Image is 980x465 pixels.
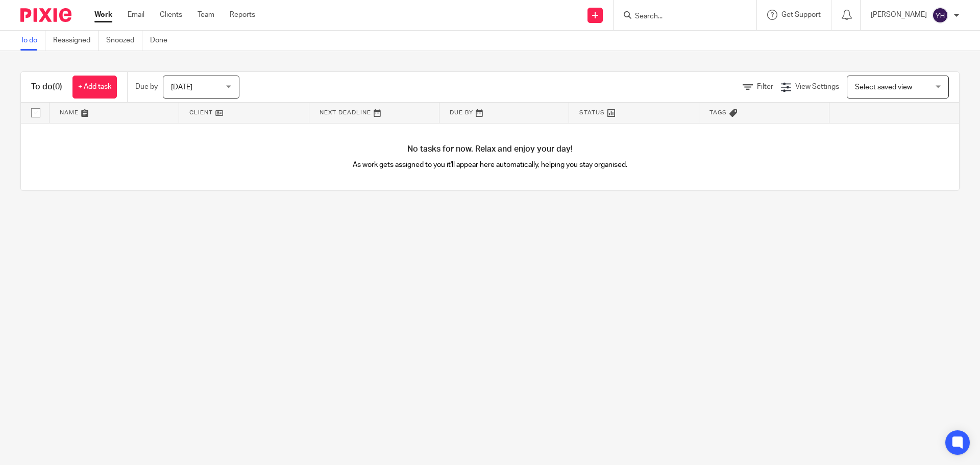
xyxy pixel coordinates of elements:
[21,144,959,155] h4: No tasks for now. Relax and enjoy your day!
[94,10,112,20] a: Work
[53,31,99,51] a: Reassigned
[256,160,725,170] p: As work gets assigned to you it'll appear here automatically, helping you stay organised.
[634,12,726,21] input: Search
[781,11,821,18] span: Get Support
[106,31,142,51] a: Snoozed
[855,84,912,91] span: Select saved view
[871,10,927,20] p: [PERSON_NAME]
[757,83,773,90] span: Filter
[128,10,144,20] a: Email
[230,10,255,20] a: Reports
[171,84,192,91] span: [DATE]
[72,76,117,99] a: + Add task
[20,31,45,51] a: To do
[709,110,727,115] span: Tags
[795,83,839,90] span: View Settings
[198,10,214,20] a: Team
[160,10,182,20] a: Clients
[53,83,62,91] span: (0)
[31,82,62,92] h1: To do
[20,8,71,22] img: Pixie
[135,82,158,92] p: Due by
[150,31,175,51] a: Done
[932,7,948,23] img: svg%3E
